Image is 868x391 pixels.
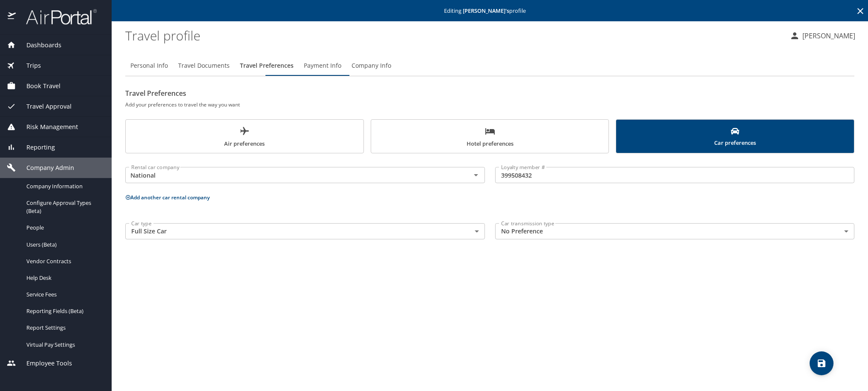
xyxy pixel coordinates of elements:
span: Company Info [352,60,391,71]
h6: Add your preferences to travel the way you want [125,100,854,109]
span: Travel Approval [16,102,72,111]
span: Help Desk [26,274,101,282]
span: Company Information [26,182,101,190]
input: Select a rental car company [128,170,457,181]
span: People [26,224,101,232]
strong: [PERSON_NAME] 's [463,7,509,14]
span: Dashboards [16,40,61,50]
span: Company Admin [16,163,74,172]
button: save [810,351,833,375]
span: Air preferences [131,126,358,149]
div: No Preference [495,223,855,239]
span: Vendor Contracts [26,257,101,265]
span: Configure Approval Types (Beta) [26,199,101,215]
span: Payment Info [304,60,341,71]
span: Personal Info [130,60,168,71]
span: Users (Beta) [26,241,101,249]
span: Book Travel [16,81,61,91]
button: [PERSON_NAME] [786,28,859,43]
span: Travel Documents [178,60,230,71]
button: Open [470,169,482,181]
img: icon-airportal.png [8,9,17,25]
div: Profile [125,55,854,76]
p: Editing profile [114,8,865,14]
p: [PERSON_NAME] [800,31,855,41]
span: Reporting Fields (Beta) [26,307,101,315]
span: Employee Tools [16,359,72,368]
span: Virtual Pay Settings [26,341,101,349]
img: airportal-logo.png [17,9,97,25]
button: Add another car rental company [125,194,210,201]
span: Hotel preferences [376,126,604,149]
div: Full Size Car [125,223,485,239]
h2: Travel Preferences [125,86,854,100]
span: Trips [16,61,41,70]
span: Travel Preferences [240,60,294,71]
span: Risk Management [16,122,78,132]
span: Report Settings [26,324,101,332]
h1: Travel profile [125,22,783,49]
span: Reporting [16,143,55,152]
span: Service Fees [26,290,101,299]
span: Car preferences [621,127,849,148]
div: scrollable force tabs example [125,119,854,153]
